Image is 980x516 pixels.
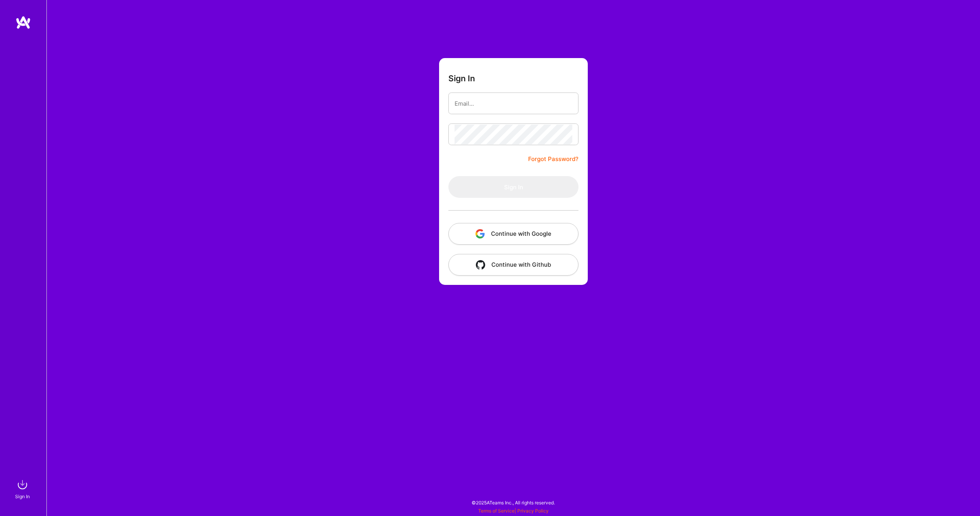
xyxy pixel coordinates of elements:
[448,176,578,198] button: Sign In
[448,223,578,245] button: Continue with Google
[517,508,549,514] a: Privacy Policy
[475,229,485,238] img: icon
[46,493,980,512] div: © 2025 ATeams Inc., All rights reserved.
[478,508,515,514] a: Terms of Service
[448,74,475,83] h3: Sign In
[15,15,31,29] img: logo
[455,94,572,113] input: Email...
[15,477,30,492] img: sign in
[476,260,485,269] img: icon
[478,508,549,514] span: |
[528,154,578,164] a: Forgot Password?
[15,492,30,501] div: Sign In
[448,254,578,276] button: Continue with Github
[16,477,30,501] a: sign inSign In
